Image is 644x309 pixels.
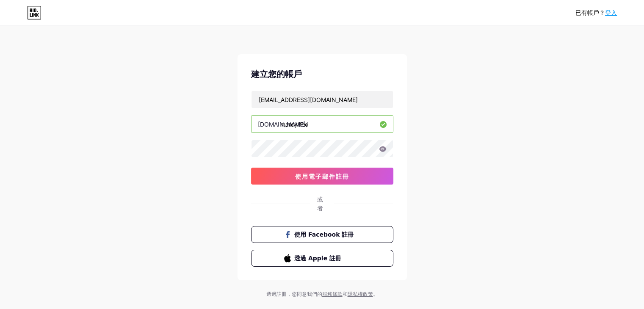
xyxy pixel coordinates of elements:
[252,116,393,132] input: 使用者名稱
[373,291,378,297] font: 。
[294,255,341,262] font: 透過 Apple 註冊
[575,9,605,16] font: 已有帳戶？
[252,91,393,108] input: 電子郵件
[258,121,308,128] font: [DOMAIN_NAME]/
[294,231,354,238] font: 使用 Facebook 註冊
[322,291,343,297] a: 服務條款
[251,168,393,185] button: 使用電子郵件註冊
[251,226,393,243] button: 使用 Facebook 註冊
[295,173,349,180] font: 使用電子郵件註冊
[317,196,323,212] font: 或者
[605,9,617,16] a: 登入
[348,291,373,297] a: 隱私權政策
[251,250,393,267] button: 透過 Apple 註冊
[251,69,302,79] font: 建立您的帳戶
[266,291,322,297] font: 透過註冊，您同意我們的
[343,291,348,297] font: 和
